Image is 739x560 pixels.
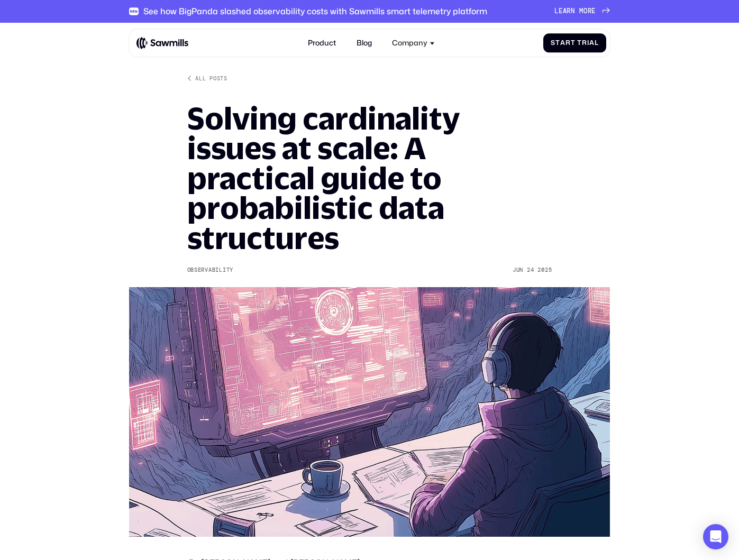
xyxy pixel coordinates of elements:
span: e [559,7,563,15]
a: Blog [351,33,377,53]
a: All posts [187,75,227,82]
span: r [588,7,592,15]
span: i [587,39,589,47]
span: r [582,39,587,47]
div: Company [387,33,441,53]
span: T [577,39,582,47]
span: a [563,7,567,15]
div: Open Intercom Messenger [703,524,728,549]
div: See how BigPanda slashed observability costs with Sawmills smart telemetry platform [143,6,487,16]
div: 24 [527,267,534,274]
span: m [579,7,583,15]
a: Learnmore [554,7,610,15]
span: L [554,7,559,15]
a: StartTrial [543,34,606,53]
div: Observability [187,267,233,274]
span: a [589,39,595,47]
div: Company [392,39,427,48]
span: l [595,39,599,47]
div: All posts [195,75,227,82]
a: Product [303,33,342,53]
h1: Solving cardinality issues at scale: A practical guide to probabilistic data structures [187,104,552,253]
span: a [560,39,565,47]
span: o [583,7,588,15]
span: e [591,7,596,15]
span: t [571,39,576,47]
span: t [555,39,560,47]
span: S [551,39,555,47]
span: r [565,39,571,47]
div: Jun [513,267,523,274]
span: r [567,7,571,15]
div: 2025 [537,267,552,274]
span: n [571,7,575,15]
